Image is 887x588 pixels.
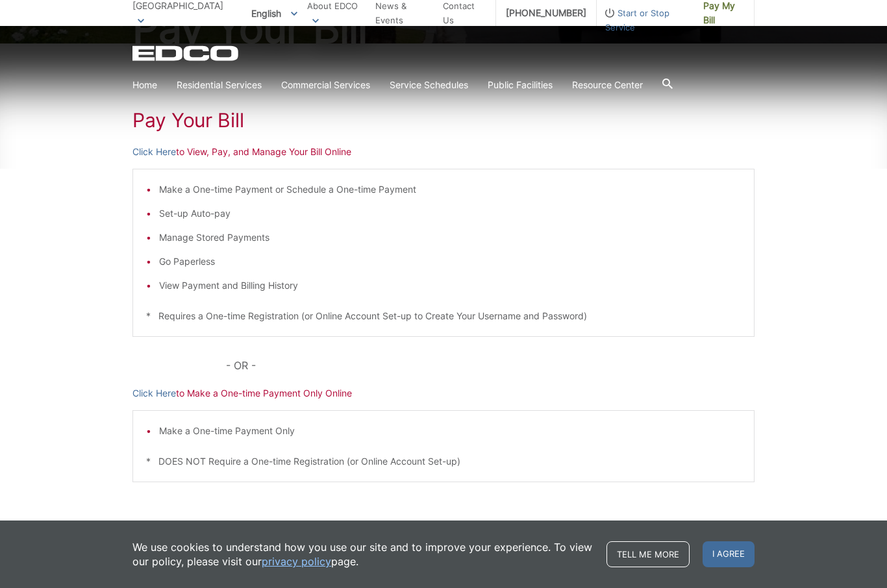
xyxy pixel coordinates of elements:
a: Resource Center [572,78,643,92]
a: privacy policy [262,554,331,569]
h1: Pay Your Bill [132,108,755,132]
a: Click Here [132,145,176,159]
p: to Make a One-time Payment Only Online [132,386,755,400]
p: We use cookies to understand how you use our site and to improve your experience. To view our pol... [132,540,593,569]
li: Set-up Auto-pay [159,206,741,221]
a: EDCD logo. Return to the homepage. [132,45,240,61]
li: Make a One-time Payment or Schedule a One-time Payment [159,182,741,197]
a: Residential Services [177,78,262,92]
li: Go Paperless [159,254,741,269]
a: Public Facilities [488,78,553,92]
li: View Payment and Billing History [159,278,741,293]
li: Manage Stored Payments [159,230,741,245]
a: Click Here [132,386,176,400]
a: Home [132,78,157,92]
li: Make a One-time Payment Only [159,424,741,438]
span: I agree [703,541,755,567]
a: Commercial Services [281,78,370,92]
span: English [242,3,307,24]
p: * DOES NOT Require a One-time Registration (or Online Account Set-up) [146,454,741,469]
a: Tell me more [606,541,690,567]
p: * Requires a One-time Registration (or Online Account Set-up to Create Your Username and Password) [146,309,741,323]
p: to View, Pay, and Manage Your Bill Online [132,145,755,159]
a: Service Schedules [390,78,468,92]
p: - OR - [226,356,755,374]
